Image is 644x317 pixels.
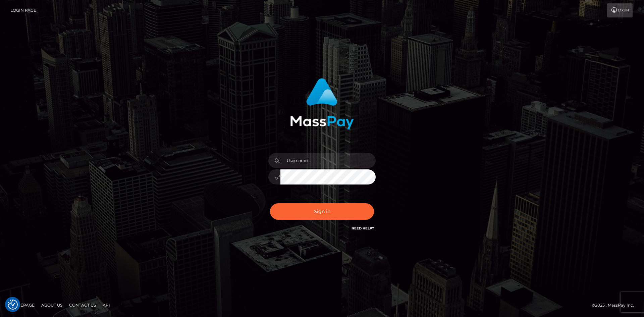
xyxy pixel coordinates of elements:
[290,78,354,129] img: MassPay Login
[100,300,113,310] a: API
[607,3,633,17] a: Login
[352,226,374,230] a: Need Help?
[66,300,99,310] a: Contact Us
[592,302,639,309] div: © 2025 , MassPay Inc.
[7,300,37,310] a: Homepage
[280,153,376,168] input: Username...
[270,203,374,220] button: Sign in
[10,3,36,17] a: Login Page
[39,300,65,310] a: About Us
[8,300,18,310] button: Consent Preferences
[8,300,18,310] img: Revisit consent button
